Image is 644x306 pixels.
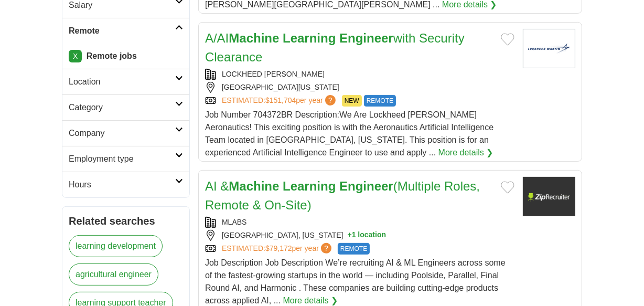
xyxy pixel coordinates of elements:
a: LOCKHEED [PERSON_NAME] [222,70,325,78]
a: Employment type [62,146,189,172]
h2: Employment type [69,153,175,165]
div: [GEOGRAPHIC_DATA], [US_STATE] [205,230,514,241]
span: $151,704 [265,96,296,104]
strong: Engineer [339,179,393,193]
a: Company [62,120,189,146]
a: ESTIMATED:$79,172per year? [222,243,334,255]
strong: Engineer [339,31,393,45]
span: + [348,230,352,241]
a: Hours [62,172,189,197]
h2: Related searches [69,213,183,229]
a: AI &Machine Learning Engineer(Multiple Roles, Remote & On-Site) [205,179,480,212]
span: REMOTE [364,95,396,107]
span: Job Number 704372BR Description:We Are Lockheed [PERSON_NAME] Aeronautics! This exciting position... [205,110,493,157]
a: ESTIMATED:$151,704per year? [222,95,338,107]
img: Company logo [523,177,575,216]
button: +1 location [348,230,387,241]
button: Add to favorite jobs [501,33,514,46]
a: Category [62,94,189,120]
h2: Category [69,101,175,114]
strong: Machine [229,31,279,45]
strong: Machine [229,179,279,193]
div: [GEOGRAPHIC_DATA][US_STATE] [205,82,514,93]
span: ? [321,243,331,254]
a: learning development [69,235,163,257]
div: MLABS [205,217,514,228]
span: REMOTE [338,243,370,255]
a: Location [62,69,189,94]
a: A/AIMachine Learning Engineerwith Security Clearance [205,31,465,64]
span: NEW [342,95,362,107]
a: Remote [62,18,189,44]
h2: Company [69,127,175,140]
a: More details ❯ [438,146,493,159]
a: X [69,50,82,62]
strong: Learning [283,179,336,193]
strong: Learning [283,31,336,45]
span: $79,172 [265,244,292,252]
h2: Remote [69,25,175,37]
a: agricultural engineer [69,263,158,286]
span: Job Description Job Description We’re recruiting AI & ML Engineers across some of the fastest-gro... [205,258,506,305]
img: Lockheed Martin logo [523,29,575,68]
strong: Remote jobs [87,51,137,60]
h2: Hours [69,178,175,191]
span: ? [325,95,336,105]
button: Add to favorite jobs [501,181,514,194]
h2: Location [69,76,175,88]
